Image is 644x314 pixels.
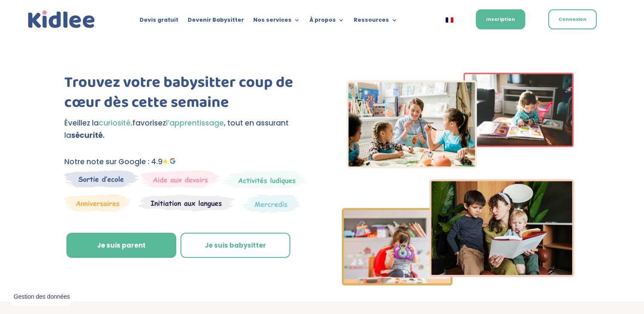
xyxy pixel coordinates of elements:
[354,17,398,26] a: Ressources
[138,194,235,212] img: Atelier thematique
[140,17,178,26] a: Devis gratuit
[446,17,453,23] img: Français
[9,288,75,306] button: Gestion des données
[26,9,97,31] a: Kidlee Logo
[14,293,70,301] span: Gestion des données
[188,17,244,26] a: Devenir Babysitter
[253,17,300,26] a: Nos services
[64,117,308,142] p: Éveillez la favorisez , tout en assurant la
[166,118,224,128] span: l’apprentissage
[64,194,131,212] img: Anniversaire
[64,170,139,188] img: Sortie decole
[140,170,220,188] img: weekends
[64,73,308,117] h1: Trouvez votre babysitter coup de cœur dès cette semaine
[66,233,176,258] a: Je suis parent
[309,17,344,26] a: À propos
[548,9,597,29] a: Connexion
[476,9,525,29] a: Inscription
[99,118,132,128] span: curiosité,
[243,194,300,214] img: Thematique
[180,233,290,258] a: Je suis babysitter
[64,156,308,168] p: Notre note sur Google : 4.9
[222,170,306,190] img: Mercredi
[342,73,574,285] img: Imgs-2
[71,130,105,140] strong: sécurité.
[26,9,97,31] img: logo_kidlee_bleu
